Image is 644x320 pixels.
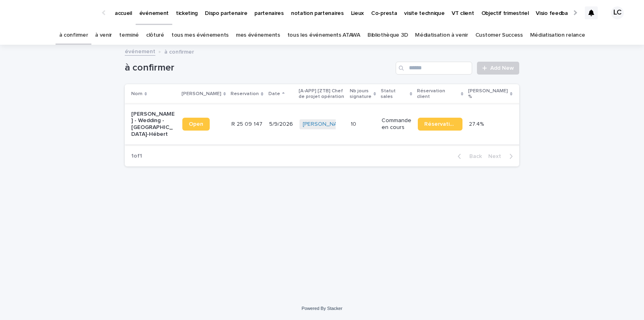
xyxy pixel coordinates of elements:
a: tous les événements ATAWA [287,26,360,45]
p: 27.4% [469,119,485,128]
p: Date [268,89,280,98]
p: 1 of 1 [125,146,149,166]
p: à confirmer [164,47,194,56]
tr: [PERSON_NAME] - Wedding - [GEOGRAPHIC_DATA]-HébertOpenR 25 09 147R 25 09 147 5/9/2026[PERSON_NAME... [125,104,525,144]
p: 10 [351,119,358,128]
a: Bibliothèque 3D [367,26,408,45]
p: Statut sales [381,87,408,102]
a: à confirmer [59,26,88,45]
p: Réservation client [417,87,459,102]
a: événement [125,46,155,56]
span: Réservation [424,121,456,127]
span: Back [464,154,482,159]
div: LC [611,6,624,19]
a: clôturé [146,26,164,45]
p: Commande en cours [382,117,411,131]
p: Reservation [231,89,259,98]
a: Réservation [418,118,462,131]
a: terminé [119,26,139,45]
a: tous mes événements [171,26,229,45]
a: Médiatisation relance [530,26,585,45]
a: Customer Success [475,26,523,45]
a: Médiatisation à venir [415,26,468,45]
span: Open [189,121,203,127]
p: Nb jours signature [350,87,372,102]
p: Nom [131,89,142,98]
img: Ls34BcGeRexTGTNfXpUC [16,5,94,21]
h1: à confirmer [125,62,392,74]
span: Add New [490,65,514,71]
a: mes événements [236,26,280,45]
a: Open [182,118,210,131]
p: R 25 09 147 [231,119,264,128]
p: 5/9/2026 [269,121,293,128]
a: [PERSON_NAME] [303,121,347,128]
p: [PERSON_NAME] [182,89,221,98]
p: [PERSON_NAME] % [468,87,508,102]
button: Next [485,153,519,160]
a: à venir [95,26,112,45]
a: Powered By Stacker [301,306,342,311]
a: Add New [477,62,519,75]
input: Search [396,62,472,75]
span: Next [488,154,506,159]
p: [A-APP] [ZTB] Chef de projet opération [299,87,345,102]
p: [PERSON_NAME] - Wedding - [GEOGRAPHIC_DATA]-Hébert [131,111,176,138]
button: Back [451,153,485,160]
